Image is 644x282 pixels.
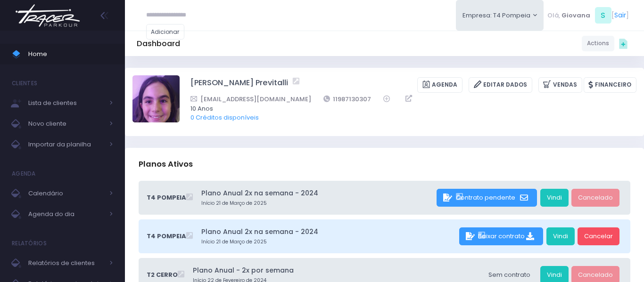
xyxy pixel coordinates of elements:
[459,227,543,245] div: Baixar contrato
[578,227,619,245] a: Cancelar
[614,34,632,52] div: Quick actions
[561,11,590,20] span: Giovana
[12,234,47,253] h4: Relatórios
[190,104,624,113] span: 10 Anos
[595,7,611,24] span: S
[190,94,311,104] a: [EMAIL_ADDRESS][DOMAIN_NAME]
[469,77,532,93] a: Editar Dados
[547,11,560,20] span: Olá,
[614,10,626,20] a: Sair
[28,48,113,60] span: Home
[28,257,104,269] span: Relatórios de clientes
[28,208,104,220] span: Agenda do dia
[28,187,104,200] span: Calendário
[201,227,456,237] a: Plano Anual 2x na semana - 2024
[201,188,434,198] a: Plano Anual 2x na semana - 2024
[28,97,104,109] span: Lista de clientes
[540,189,569,207] a: Vindi
[456,193,515,202] span: Contrato pendente
[28,138,104,151] span: Importar da planilha
[28,118,104,130] span: Novo cliente
[132,75,180,125] label: Alterar foto de perfil
[139,151,193,177] h3: Planos Ativos
[546,227,575,245] a: Vindi
[12,164,36,183] h4: Agenda
[132,75,180,122] img: Antonella Rossi Paes Previtalli
[584,77,636,93] a: Financeiro
[193,266,479,275] a: Plano Anual - 2x por semana
[323,94,372,104] a: 11987130307
[201,200,434,207] small: Início 21 de Março de 2025
[190,77,288,93] a: [PERSON_NAME] Previtalli
[147,270,178,280] span: T2 Cerro
[544,5,632,26] div: [ ]
[582,36,614,51] a: Actions
[137,39,180,48] h5: Dashboard
[538,77,582,93] a: Vendas
[201,238,456,246] small: Início 21 de Março de 2025
[147,232,186,241] span: T4 Pompeia
[190,113,259,122] a: 0 Créditos disponíveis
[147,193,186,202] span: T4 Pompeia
[12,74,37,93] h4: Clientes
[146,24,185,40] a: Adicionar
[417,77,462,93] a: Agenda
